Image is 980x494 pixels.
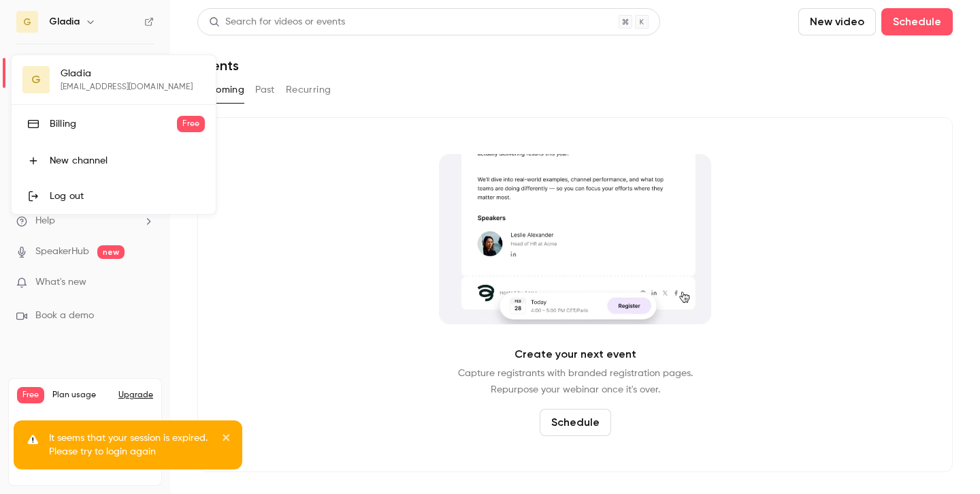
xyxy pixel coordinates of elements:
[50,189,205,203] div: Log out
[50,117,177,131] div: Billing
[222,431,231,448] button: close
[177,116,205,132] span: Free
[49,431,212,459] p: It seems that your session is expired. Please try to login again
[50,154,205,168] div: New channel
